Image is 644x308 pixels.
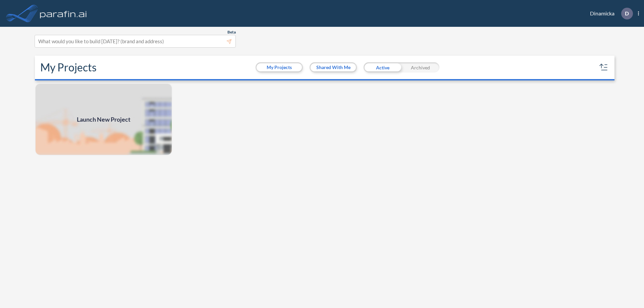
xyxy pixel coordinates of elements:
[598,62,609,73] button: sort
[625,10,629,16] p: D
[311,63,356,71] button: Shared With Me
[40,61,97,74] h2: My Projects
[39,7,88,20] img: logo
[227,29,236,35] span: Beta
[257,63,302,71] button: My Projects
[35,83,172,156] a: Launch New Project
[35,83,172,156] img: add
[364,62,401,72] div: Active
[580,8,639,19] div: Dinamicka
[401,62,439,72] div: Archived
[77,115,130,124] span: Launch New Project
